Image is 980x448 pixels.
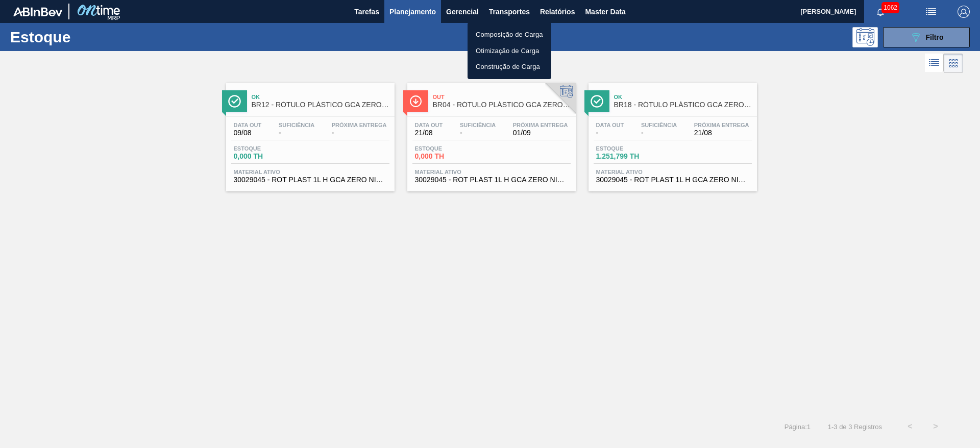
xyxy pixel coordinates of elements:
a: Construção de Carga [468,59,551,75]
a: Otimização de Carga [468,43,551,59]
a: Composição de Carga [468,27,551,43]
